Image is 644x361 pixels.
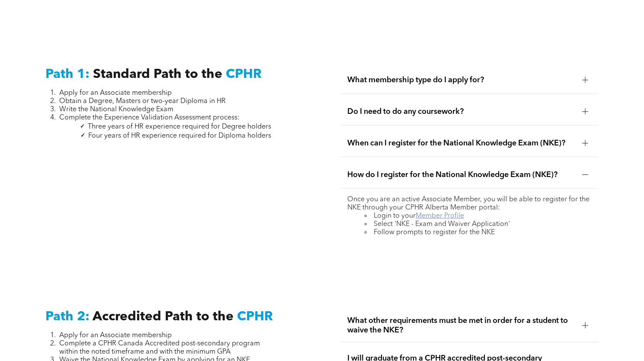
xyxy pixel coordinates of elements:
[59,332,172,339] span: Apply for an Associate membership
[347,316,575,335] span: What other requirements must be met in order for a student to waive the NKE?
[347,196,592,212] p: Once you are an active Associate Member, you will be able to register for the NKE through your CP...
[93,68,222,81] span: Standard Path to the
[59,106,173,113] span: Write the National Knowledge Exam
[416,213,464,219] a: Member Profile
[347,139,575,148] span: When can I register for the National Knowledge Exam (NKE)?
[365,220,592,229] li: Select 'NKE - Exam and Waiver Application'
[88,132,271,139] span: Four years of HR experience required for Diploma holders
[347,170,575,180] span: How do I register for the National Knowledge Exam (NKE)?
[45,68,90,81] span: Path 1:
[59,114,240,121] span: Complete the Experience Validation Assessment process:
[365,212,592,220] li: Login to your
[93,310,234,323] span: Accredited Path to the
[45,310,90,323] span: Path 2:
[59,340,260,355] span: Complete a CPHR Canada Accredited post-secondary program within the noted timeframe and with the ...
[365,229,592,237] li: Follow prompts to register for the NKE
[59,90,172,97] span: Apply for an Associate membership
[347,75,575,85] span: What membership type do I apply for?
[237,310,273,323] span: CPHR
[226,68,262,81] span: CPHR
[59,98,226,105] span: Obtain a Degree, Masters or two-year Diploma in HR
[88,123,271,130] span: Three years of HR experience required for Degree holders
[347,107,575,116] span: Do I need to do any coursework?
